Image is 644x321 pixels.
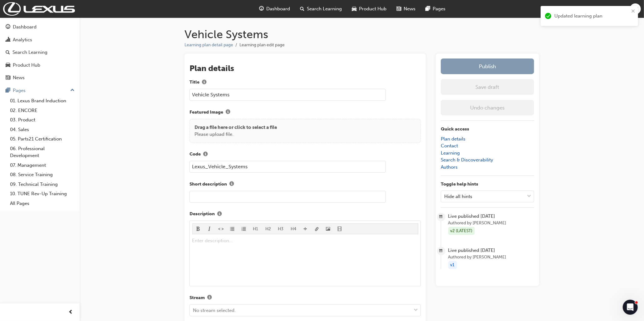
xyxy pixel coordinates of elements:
[527,192,531,201] span: down-icon
[3,2,75,16] img: Trak
[441,79,534,95] button: Save draft
[404,5,416,13] span: News
[6,88,10,94] span: pages-icon
[184,42,233,48] a: Learning plan detail page
[448,220,534,227] span: Authored by [PERSON_NAME]
[311,224,323,234] button: link-icon
[189,108,421,116] label: Featured Image
[227,224,238,234] button: format_ul-icon
[554,13,629,20] div: Updated learning plan
[6,75,10,81] span: news-icon
[441,126,534,133] p: Quick access
[196,227,200,232] span: format_bold-icon
[441,100,534,115] button: Undo changes
[441,143,458,149] a: Contact
[631,8,636,16] button: close
[7,160,77,170] a: 07. Management
[7,180,77,189] a: 09. Technical Training
[7,199,77,208] a: All Pages
[337,227,342,232] span: video-icon
[2,72,77,84] a: News
[7,189,77,199] a: 10. TUNE Rev-Up Training
[441,136,465,142] a: Plan details
[226,110,230,115] span: info-icon
[242,227,246,232] span: format_ol-icon
[448,261,457,269] div: v1
[448,247,534,254] span: Live published [DATE]
[295,3,347,15] a: search-iconSearch Learning
[359,5,387,13] span: Product Hub
[630,3,641,14] button: KV
[259,5,264,13] span: guage-icon
[7,96,77,106] a: 01. Lexus Brand Induction
[392,3,421,15] a: news-iconNews
[426,5,430,13] span: pages-icon
[204,224,215,234] button: format_italic-icon
[7,106,77,115] a: 02. ENCORE
[13,74,25,81] div: News
[219,227,223,232] span: format_monospace-icon
[199,79,209,87] button: Title
[441,150,460,156] a: Learning
[12,49,47,56] div: Search Learning
[2,59,77,71] a: Product Hub
[6,24,10,30] span: guage-icon
[440,213,443,221] span: calendar-icon
[326,227,330,232] span: image-icon
[249,224,262,234] button: H1
[441,59,534,74] button: Publish
[623,300,638,315] iframe: Intercom live chat
[7,170,77,180] a: 08. Service Training
[315,227,319,232] span: link-icon
[230,227,234,232] span: format_ul-icon
[2,34,77,46] a: Analytics
[267,5,290,13] span: Dashboard
[189,180,421,188] label: Short description
[6,37,10,43] span: chart-icon
[421,3,451,15] a: pages-iconPages
[334,224,346,234] button: video-icon
[70,86,75,94] span: up-icon
[303,227,307,232] span: divider-icon
[300,224,311,234] button: divider-icon
[227,180,236,188] button: Short description
[6,50,10,55] span: search-icon
[2,85,77,96] button: Pages
[13,23,37,31] div: Dashboard
[444,193,472,200] div: Hide all hints
[440,247,443,255] span: calendar-icon
[202,80,206,85] span: info-icon
[189,119,421,143] div: Drag a file here or click to select a filePlease upload file.
[2,21,77,33] a: Dashboard
[13,36,32,43] div: Analytics
[397,5,401,13] span: news-icon
[448,213,534,220] span: Live published [DATE]
[189,210,421,218] label: Description
[207,227,212,232] span: format_italic-icon
[433,5,446,13] span: Pages
[414,306,418,314] span: down-icon
[229,182,234,187] span: info-icon
[217,212,222,217] span: info-icon
[201,150,210,159] button: Code
[441,164,458,170] a: Authors
[239,42,285,49] li: Learning plan edit page
[7,134,77,144] a: 05. Parts21 Certification
[184,28,539,41] h1: Vehicle Systems
[6,63,10,68] span: car-icon
[13,87,26,94] div: Pages
[2,47,77,58] a: Search Learning
[223,108,233,116] button: Featured Image
[441,157,493,163] a: Search & Discoverability
[300,5,305,13] span: search-icon
[7,144,77,160] a: 06. Professional Development
[194,131,277,138] p: Please upload file.
[347,3,392,15] a: car-iconProduct Hub
[262,224,275,234] button: H2
[322,224,334,234] button: image-icon
[441,181,534,188] p: Toggle help hints
[203,152,208,157] span: info-icon
[7,125,77,135] a: 04. Sales
[207,295,212,301] span: info-icon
